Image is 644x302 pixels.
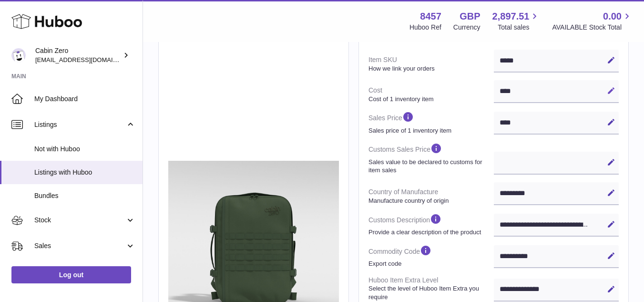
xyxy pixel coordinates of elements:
strong: Sales value to be declared to customs for item sales [368,158,491,175]
span: Total sales [498,23,540,32]
span: Not with Huboo [34,145,135,154]
dt: Country of Manufacture [368,184,494,208]
strong: How we link your orders [368,64,491,73]
a: 0.00 AVAILABLE Stock Total [552,10,633,32]
dt: Sales Price [368,107,494,138]
strong: Select the level of Huboo Item Extra you require [368,284,491,301]
dt: Customs Description [368,209,494,240]
a: 2,897.51 Total sales [492,10,541,32]
span: 2,897.51 [492,10,530,23]
div: Cabin Zero [35,46,121,64]
dt: Cost [368,82,494,107]
dt: Commodity Code [368,240,494,272]
span: AVAILABLE Stock Total [552,23,633,32]
strong: Cost of 1 inventory item [368,95,491,104]
strong: GBP [460,10,480,23]
a: Log out [11,266,131,283]
span: Bundles [34,191,135,200]
span: [EMAIL_ADDRESS][DOMAIN_NAME] [35,56,140,63]
strong: Export code [368,260,491,268]
span: Listings with Huboo [34,168,135,177]
span: Listings [34,120,125,129]
strong: Sales price of 1 inventory item [368,126,491,135]
span: Stock [34,216,125,225]
span: My Dashboard [34,94,135,104]
dt: Customs Sales Price [368,138,494,178]
strong: 8457 [420,10,441,23]
img: internalAdmin-8457@internal.huboo.com [11,48,26,62]
div: Currency [453,23,480,32]
strong: Provide a clear description of the product [368,228,491,237]
dt: Item SKU [368,52,494,76]
div: Huboo Ref [409,23,441,32]
strong: Manufacture country of origin [368,197,491,205]
span: Sales [34,241,125,250]
span: 0.00 [603,10,622,23]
